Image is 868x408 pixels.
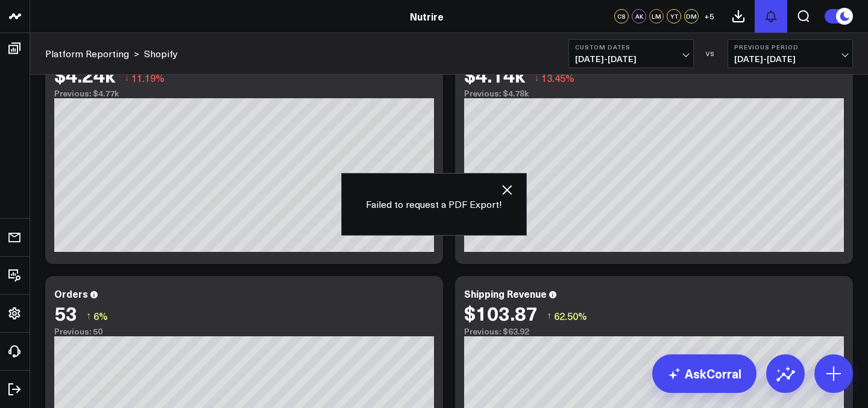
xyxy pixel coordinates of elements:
div: LM [649,9,664,24]
span: ↑ [547,308,552,324]
button: Custom Dates[DATE]-[DATE] [568,39,694,68]
a: Nutrire [410,10,444,23]
b: Previous Period [734,43,846,51]
span: 11.19% [131,71,165,84]
button: +5 [702,9,716,24]
div: CS [614,9,629,24]
div: Previous: $63.92 [464,327,844,336]
a: Platform Reporting [45,47,129,60]
div: $4.24k [54,64,115,86]
a: AskCorral [652,354,756,393]
div: VS [700,50,722,57]
div: Previous: $4.78k [464,89,844,98]
div: $4.14k [464,64,525,86]
span: 13.45% [541,71,574,84]
div: Previous: $4.77k [54,89,434,98]
div: AK [632,9,646,24]
button: Previous Period[DATE]-[DATE] [728,39,853,68]
div: Orders [54,287,88,300]
div: $103.87 [464,302,538,324]
span: 6% [93,309,108,322]
p: Failed to request a PDF Export! [366,198,502,211]
span: 62.50% [554,309,587,322]
div: DM [684,9,699,24]
span: ↓ [534,70,539,86]
b: Custom Dates [575,43,687,51]
span: ↑ [86,308,91,324]
div: Shipping Revenue [464,287,547,300]
div: YT [667,9,681,24]
div: Previous: 50 [54,327,434,336]
div: > [45,47,139,60]
span: + 5 [704,12,714,20]
a: Shopify [144,47,178,60]
span: ↓ [124,70,129,86]
span: [DATE] - [DATE] [575,54,687,64]
span: [DATE] - [DATE] [734,54,846,64]
div: 53 [54,302,77,324]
